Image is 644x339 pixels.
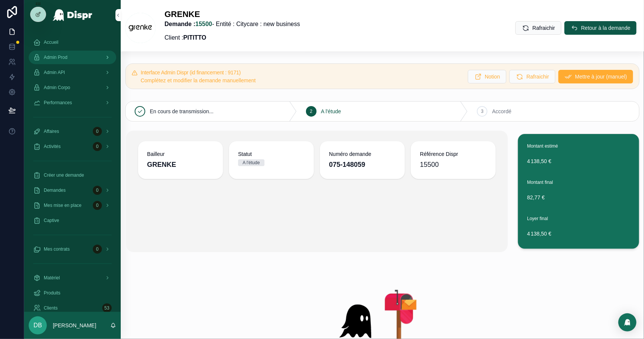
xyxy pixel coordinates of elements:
span: Montant final [527,180,553,185]
span: 4 138,50 € [527,230,630,237]
p: Client : [164,33,300,42]
div: 0 [93,201,102,210]
span: DB [34,321,42,330]
p: - Entité : Citycare : new business [164,20,300,29]
span: Admin Corpo [44,85,70,91]
a: Matériel [29,271,116,285]
span: Bailleur [147,150,214,158]
div: Open Intercom Messenger [618,313,636,331]
a: 15500 [195,21,212,27]
span: Rafraichir [532,24,555,32]
span: Demandes [44,187,66,193]
a: Affaires0 [29,125,116,138]
span: Accueil [44,39,58,45]
span: 3 [481,108,484,114]
span: Affaires [44,128,59,134]
span: Complétez et modifier la demande manuellement [141,77,256,83]
span: Statut [238,150,305,158]
span: Retour à la demande [581,24,630,32]
span: Admin Prod [44,54,68,60]
h1: GRENKE [164,9,300,20]
a: Activités0 [29,140,116,153]
a: Accueil [29,35,116,49]
a: Mes mise en place0 [29,199,116,212]
span: 4 138,50 € [527,157,630,165]
span: 15500 [420,159,439,170]
div: 53 [102,304,112,313]
h5: Interface Admin Dispr (id financement : 9171) [141,70,462,75]
div: 0 [93,127,102,136]
a: Produits [29,286,116,300]
div: 0 [93,142,102,151]
span: 2 [310,108,312,114]
div: 0 [93,245,102,254]
span: 82,77 € [527,194,630,201]
a: Clients53 [29,301,116,315]
span: Créer une demande [44,172,84,178]
span: Performances [44,100,72,106]
span: Numéro demande [329,150,396,158]
a: Admin Prod [29,51,116,64]
button: Mettre à jour (manuel) [558,70,633,83]
button: Notion [468,70,506,83]
span: Montant estimé [527,143,558,149]
a: Mes contrats0 [29,242,116,256]
span: Mes mise en place [44,202,81,208]
span: Notion [485,73,500,80]
p: [PERSON_NAME] [53,322,96,329]
a: Admin API [29,66,116,79]
a: Créer une demande [29,168,116,182]
span: Référence Dispr [420,150,487,158]
span: Activités [44,143,61,149]
strong: GRENKE [147,161,176,168]
a: Demandes0 [29,183,116,197]
a: Performances [29,96,116,109]
button: Retour à la demande [564,21,636,35]
span: A l'étude [321,108,341,115]
strong: PITITTO [183,34,206,41]
strong: 075-148059 [329,161,365,168]
span: Matériel [44,275,60,281]
a: Admin Corpo [29,81,116,94]
div: A l'étude [243,159,260,166]
span: Admin API [44,69,65,76]
strong: Demande : [164,21,212,27]
img: App logo [52,9,93,21]
span: En cours de transmission... [150,108,214,115]
span: Clients [44,305,58,311]
div: scrollable content [24,30,121,312]
div: 0 [93,186,102,195]
button: Rafraichir [509,70,555,83]
span: Mes contrats [44,246,70,252]
span: Produits [44,290,60,296]
span: Rafraichir [526,73,549,80]
span: Captive [44,217,59,223]
span: Loyer final [527,216,548,221]
span: Mettre à jour (manuel) [575,73,627,80]
button: Rafraichir [515,21,561,35]
a: Captive [29,214,116,227]
span: Accordé [492,108,511,115]
div: Complétez et modifier la demande manuellement [141,77,462,84]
